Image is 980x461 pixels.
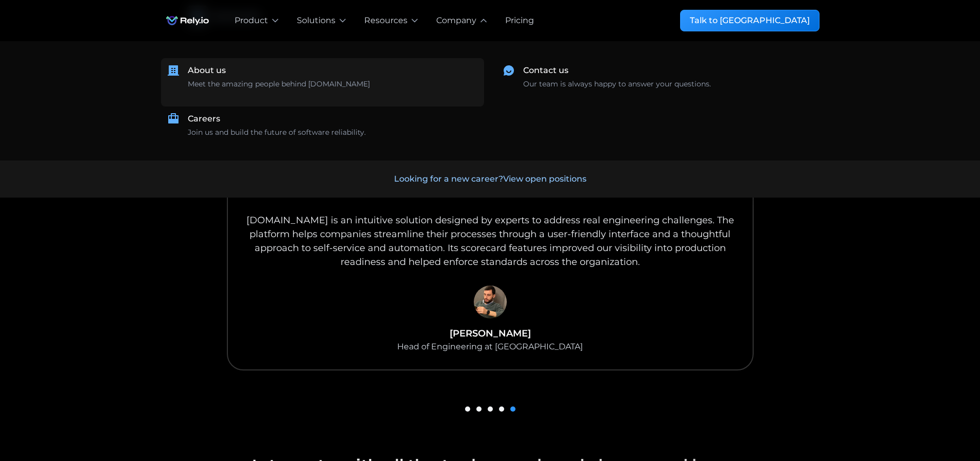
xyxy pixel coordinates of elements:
div: Head of Engineering at [GEOGRAPHIC_DATA] [397,341,583,353]
a: Looking for a new career?View open positions [16,161,964,198]
div: Product [235,14,268,27]
div: Show slide 3 of 5 [488,406,493,412]
a: Talk to [GEOGRAPHIC_DATA] [680,10,819,31]
div: Show slide 1 of 5 [465,406,470,412]
div: Show slide 5 of 5 [510,406,515,412]
div: Our team is always happy to answer your questions. [523,79,711,90]
div: [DOMAIN_NAME] is an intuitive solution designed by experts to address real engineering challenges... [244,214,736,269]
a: home [161,10,214,31]
div: Looking for a new career? [394,173,586,185]
div: Show slide 2 of 5 [476,406,482,412]
div: Contact us [523,64,568,77]
div: Solutions [297,14,335,27]
span: View open positions [503,174,586,184]
a: Pricing [505,14,534,27]
a: Contact usOur team is always happy to answer your questions. [496,58,819,96]
div: Join us and build the future of software reliability. [188,127,366,138]
div: Company [436,14,476,27]
img: Rely.io logo [161,10,214,31]
a: About usMeet the amazing people behind [DOMAIN_NAME]‍ [161,58,484,107]
iframe: Chatbot [912,393,966,447]
div: Meet the amazing people behind [DOMAIN_NAME] ‍ [188,79,370,100]
div: About us [188,64,226,77]
div: Resources [364,14,407,27]
div: 5 of 5 [161,180,819,370]
a: CareersJoin us and build the future of software reliability. [161,107,484,144]
div: [PERSON_NAME] [450,327,531,341]
div: Show slide 4 of 5 [499,406,504,412]
div: Careers [188,113,220,125]
div: carousel [161,180,819,416]
div: Talk to [GEOGRAPHIC_DATA] [690,14,810,27]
